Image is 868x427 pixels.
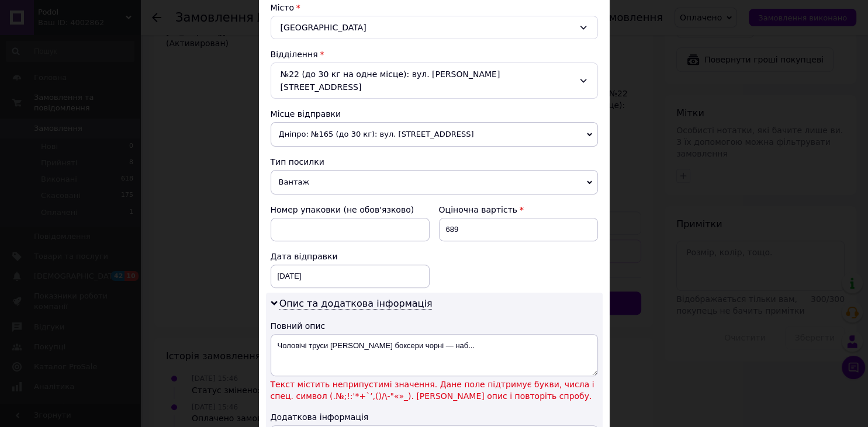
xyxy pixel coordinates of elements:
[279,298,433,310] span: Опис та додаткова інформація
[271,2,598,13] div: Місто
[271,48,598,60] div: Відділення
[271,109,341,119] span: Місце відправки
[271,122,598,147] span: Дніпро: №165 (до 30 кг): вул. [STREET_ADDRESS]
[271,334,598,376] textarea: Чоловічі труси [PERSON_NAME] боксери чорні — наб...
[271,63,598,99] div: №22 (до 30 кг на одне місце): вул. [PERSON_NAME][STREET_ADDRESS]
[439,204,598,216] div: Оціночна вартість
[271,16,598,39] div: [GEOGRAPHIC_DATA]
[271,320,598,332] div: Повний опис
[271,170,598,195] span: Вантаж
[271,204,430,216] div: Номер упаковки (не обов'язково)
[271,411,598,423] div: Додаткова інформація
[271,157,324,166] span: Тип посилки
[271,379,598,402] span: Текст містить неприпустимі значення. Дане поле підтримує букви, числа і спец. символ (.№;!:'*+`’,...
[271,251,430,262] div: Дата відправки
